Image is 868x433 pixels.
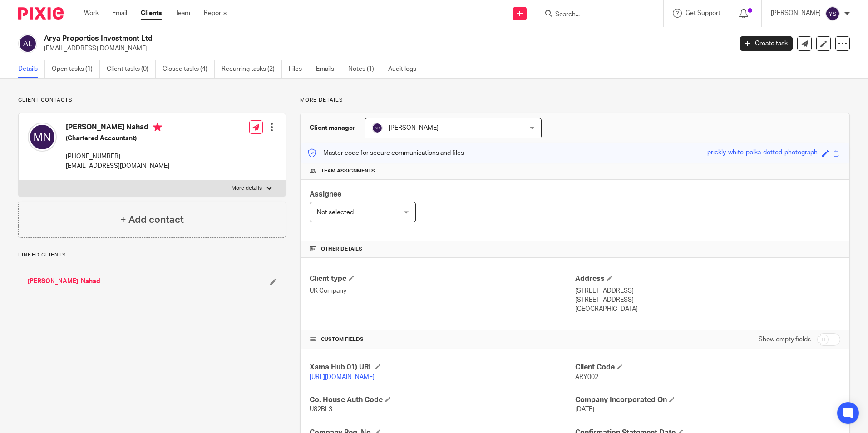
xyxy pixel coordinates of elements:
input: Search [554,11,636,19]
h4: Client type [310,274,575,284]
a: Recurring tasks (2) [222,60,282,78]
a: Email [112,9,127,18]
a: Closed tasks (4) [163,60,215,78]
p: [STREET_ADDRESS] [575,295,840,305]
span: Get Support [686,10,720,16]
i: Primary [153,123,162,132]
a: Files [289,60,309,78]
h3: Client manager [310,123,355,133]
p: More details [300,97,850,104]
a: Team [175,9,190,18]
a: [PERSON_NAME]-Nahad [27,277,100,286]
p: More details [232,185,262,192]
h4: [PERSON_NAME] Nahad [66,123,169,134]
p: Linked clients [18,251,286,259]
a: [URL][DOMAIN_NAME] [310,374,375,380]
h4: Address [575,274,840,284]
h2: Arya Properties Investment Ltd [44,34,590,44]
img: svg%3E [18,34,37,53]
h4: Xama Hub 01) URL [310,363,575,372]
span: [DATE] [575,406,594,413]
a: Emails [316,60,341,78]
h5: (Chartered Accountant) [66,134,169,143]
a: Audit logs [388,60,423,78]
h4: CUSTOM FIELDS [310,336,575,343]
span: ARY002 [575,374,598,380]
p: [EMAIL_ADDRESS][DOMAIN_NAME] [44,44,726,53]
img: svg%3E [372,123,383,133]
h4: + Add contact [120,213,184,227]
span: Assignee [310,191,341,198]
p: Client contacts [18,97,286,104]
div: prickly-white-polka-dotted-photograph [707,148,818,158]
h4: Co. House Auth Code [310,395,575,405]
a: Work [84,9,99,18]
p: UK Company [310,286,575,295]
a: Details [18,60,45,78]
h4: Client Code [575,363,840,372]
p: [PERSON_NAME] [771,9,821,18]
span: Other details [321,246,362,253]
p: [PHONE_NUMBER] [66,152,169,161]
a: Notes (1) [348,60,381,78]
a: Clients [141,9,162,18]
p: [GEOGRAPHIC_DATA] [575,305,840,314]
span: [PERSON_NAME] [389,125,439,131]
h4: Company Incorporated On [575,395,840,405]
label: Show empty fields [759,335,811,344]
p: [STREET_ADDRESS] [575,286,840,295]
p: [EMAIL_ADDRESS][DOMAIN_NAME] [66,162,169,171]
span: Not selected [317,209,354,216]
a: Client tasks (0) [107,60,156,78]
a: Open tasks (1) [52,60,100,78]
span: U82BL3 [310,406,332,413]
span: Team assignments [321,167,375,175]
img: svg%3E [825,6,840,21]
a: Create task [740,36,793,51]
a: Reports [204,9,227,18]
p: Master code for secure communications and files [307,148,464,157]
img: svg%3E [28,123,57,152]
img: Pixie [18,7,64,20]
